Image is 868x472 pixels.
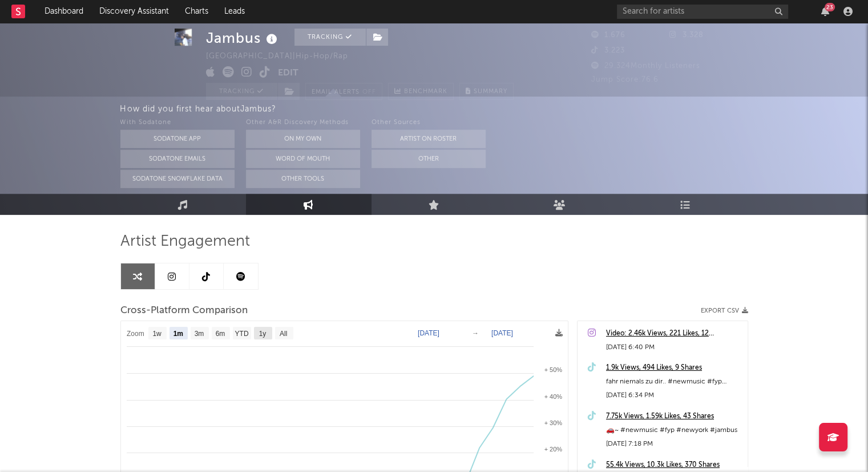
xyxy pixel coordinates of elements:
[617,5,788,19] input: Search for artists
[606,327,742,341] a: Video: 2.46k Views, 221 Likes, 12 Comments
[372,116,486,130] div: Other Sources
[235,330,248,338] text: YTD
[194,330,204,338] text: 3m
[474,89,507,95] span: Summary
[278,66,298,81] button: Edit
[606,375,742,389] div: fahr niemals zu dir.. #newmusic #fyp #newyorkcity #jambus
[127,330,144,338] text: Zoom
[591,76,659,83] span: Jump Score: 76.6
[120,150,235,168] button: Sodatone Emails
[279,330,286,338] text: All
[206,29,280,47] div: Jambus
[544,446,562,453] text: + 20%
[120,235,250,249] span: Artist Engagement
[491,329,513,337] text: [DATE]
[259,330,266,338] text: 1y
[591,31,625,39] span: 1.676
[246,130,360,148] button: On My Own
[606,410,742,423] a: 7.75k Views, 1.59k Likes, 43 Shares
[120,116,235,130] div: With Sodatone
[404,85,447,99] span: Benchmark
[246,170,360,188] button: Other Tools
[372,150,486,168] button: Other
[418,329,439,337] text: [DATE]
[606,389,742,402] div: [DATE] 6:34 PM
[544,419,562,426] text: + 30%
[305,83,382,100] button: Email AlertsOff
[246,150,360,168] button: Word Of Mouth
[206,50,361,63] div: [GEOGRAPHIC_DATA] | Hip-Hop/Rap
[215,330,225,338] text: 6m
[459,83,514,100] button: Summary
[606,341,742,354] div: [DATE] 6:40 PM
[152,330,162,338] text: 1w
[825,3,835,11] div: 23
[206,83,277,100] button: Tracking
[246,116,360,130] div: Other A&R Discovery Methods
[372,130,486,148] button: Artist on Roster
[294,29,366,46] button: Tracking
[606,423,742,437] div: 🚗~ #newmusic #fyp #newyork #jambus
[669,31,704,39] span: 3.328
[120,170,235,188] button: Sodatone Snowflake Data
[120,130,235,148] button: Sodatone App
[173,330,183,338] text: 1m
[606,361,742,375] a: 1.9k Views, 494 Likes, 9 Shares
[120,304,248,318] span: Cross-Platform Comparison
[591,62,700,70] span: 29.324 Monthly Listeners
[606,437,742,451] div: [DATE] 7:18 PM
[544,393,562,400] text: + 40%
[821,7,829,16] button: 23
[701,307,748,314] button: Export CSV
[362,89,376,95] em: Off
[606,458,742,472] a: 55.4k Views, 10.3k Likes, 370 Shares
[544,366,562,373] text: + 50%
[388,83,454,100] a: Benchmark
[472,329,479,337] text: →
[591,47,625,54] span: 3.223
